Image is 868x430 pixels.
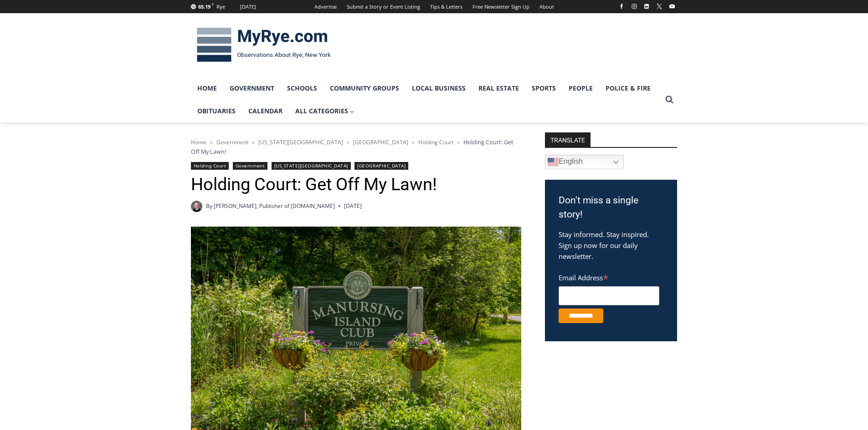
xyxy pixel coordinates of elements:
[545,155,624,169] a: English
[324,77,406,100] a: Community Groups
[545,132,591,147] strong: TRANSLATE
[354,162,408,170] a: [GEOGRAPHIC_DATA]
[641,1,652,12] a: Linkedin
[216,138,248,146] a: Government
[418,138,453,146] a: Holding Court
[353,138,408,146] a: [GEOGRAPHIC_DATA]
[559,229,663,262] p: Stay informed. Stay inspired. Sign up now for our daily newsletter.
[281,77,324,100] a: Schools
[562,77,599,100] a: People
[233,162,267,170] a: Government
[191,137,521,156] nav: Breadcrumbs
[198,3,211,10] span: 65.19
[191,138,206,146] a: Home
[661,91,678,108] button: View Search Form
[472,77,525,100] a: Real Estate
[214,202,335,210] a: [PERSON_NAME], Publisher of [DOMAIN_NAME]
[223,77,281,100] a: Government
[406,77,472,100] a: Local Business
[191,201,202,212] a: Author image
[559,268,659,285] label: Email Address
[654,1,665,12] a: X
[295,106,354,116] span: All Categories
[667,1,678,12] a: YouTube
[347,139,349,146] span: >
[289,100,361,122] a: All Categories
[191,21,337,69] img: MyRye.com
[240,3,256,11] div: [DATE]
[344,202,362,210] time: [DATE]
[206,202,212,210] span: By
[242,100,289,122] a: Calendar
[191,100,242,122] a: Obituaries
[559,193,663,222] h3: Don't miss a single story!
[258,138,343,146] a: [US_STATE][GEOGRAPHIC_DATA]
[191,77,223,100] a: Home
[272,162,351,170] a: [US_STATE][GEOGRAPHIC_DATA]
[210,139,213,146] span: >
[191,174,521,195] h1: Holding Court: Get Off My Lawn!
[191,162,229,170] a: Holding Court
[525,77,562,100] a: Sports
[599,77,657,100] a: Police & Fire
[191,77,661,123] nav: Primary Navigation
[191,138,514,155] span: Holding Court: Get Off My Lawn!
[252,139,255,146] span: >
[412,139,415,146] span: >
[629,1,640,12] a: Instagram
[216,3,225,11] div: Rye
[212,2,214,7] span: F
[548,157,559,167] img: en
[457,139,460,146] span: >
[616,1,627,12] a: Facebook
